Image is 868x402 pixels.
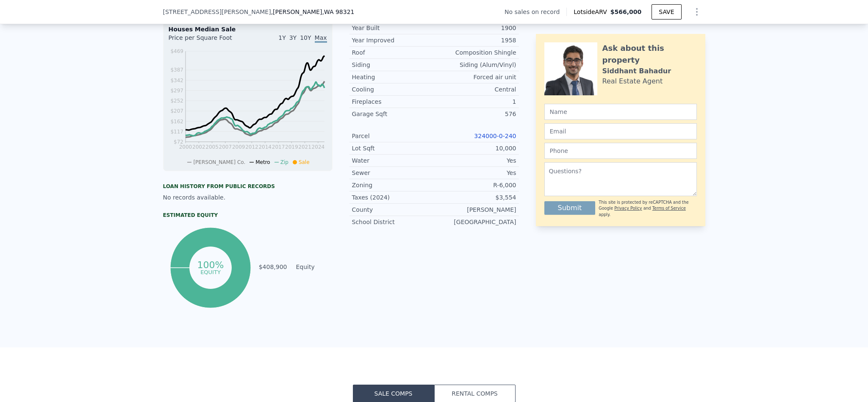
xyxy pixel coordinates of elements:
[434,193,516,202] div: $3,554
[652,206,686,211] a: Terms of Service
[311,144,324,150] tspan: 2024
[574,8,610,16] span: Lotside ARV
[352,97,434,106] div: Fireplaces
[258,144,272,150] tspan: 2014
[352,218,434,226] div: School District
[294,262,333,272] td: Equity
[352,61,434,69] div: Siding
[434,144,516,152] div: 10,000
[280,159,288,165] span: Zip
[169,25,327,33] div: Houses Median Sale
[169,33,248,47] div: Price per Square Foot
[163,212,333,219] div: Estimated Equity
[170,98,183,104] tspan: $252
[170,88,183,94] tspan: $297
[299,159,310,165] span: Sale
[352,36,434,44] div: Year Improved
[179,144,192,150] tspan: 2000
[434,181,516,189] div: R-6,000
[163,8,271,16] span: [STREET_ADDRESS][PERSON_NAME]
[315,34,327,43] span: Max
[352,85,434,94] div: Cooling
[193,159,245,165] span: [PERSON_NAME] Co.
[192,144,205,150] tspan: 2002
[434,218,516,226] div: [GEOGRAPHIC_DATA]
[505,8,566,16] div: No sales on record
[200,269,221,275] tspan: equity
[434,97,516,106] div: 1
[352,48,434,57] div: Roof
[352,110,434,118] div: Garage Sqft
[170,48,183,54] tspan: $469
[258,262,288,272] td: $408,900
[278,34,286,41] span: 1Y
[245,144,258,150] tspan: 2012
[434,169,516,177] div: Yes
[434,85,516,94] div: Central
[255,159,270,165] span: Metro
[652,4,681,19] button: SAVE
[170,108,183,114] tspan: $207
[232,144,245,150] tspan: 2009
[434,156,516,165] div: Yes
[352,205,434,214] div: County
[434,61,516,69] div: Siding (Alum/Vinyl)
[602,76,663,86] div: Real Estate Agent
[434,24,516,32] div: 1900
[170,67,183,73] tspan: $387
[434,73,516,81] div: Forced air unit
[272,144,285,150] tspan: 2017
[170,119,183,125] tspan: $162
[285,144,298,150] tspan: 2019
[170,129,183,135] tspan: $117
[434,110,516,118] div: 576
[197,260,224,270] tspan: 100%
[219,144,232,150] tspan: 2007
[434,48,516,57] div: Composition Shingle
[163,183,333,190] div: Loan history from public records
[174,139,183,145] tspan: $72
[163,193,333,202] div: No records available.
[602,66,671,76] div: Siddhant Bahadur
[352,193,434,202] div: Taxes (2024)
[474,133,516,139] a: 324000-0-240
[544,123,697,139] input: Email
[614,206,642,211] a: Privacy Policy
[352,132,434,140] div: Parcel
[352,169,434,177] div: Sewer
[352,73,434,81] div: Heating
[352,24,434,32] div: Year Built
[271,8,355,16] span: , [PERSON_NAME]
[544,201,596,215] button: Submit
[352,181,434,189] div: Zoning
[205,144,219,150] tspan: 2005
[544,104,697,120] input: Name
[352,144,434,152] div: Lot Sqft
[599,200,696,218] div: This site is protected by reCAPTCHA and the Google and apply.
[322,8,354,15] span: , WA 98321
[434,36,516,44] div: 1958
[170,78,183,83] tspan: $342
[544,143,697,159] input: Phone
[352,156,434,165] div: Water
[688,3,705,20] button: Show Options
[289,34,297,41] span: 3Y
[602,42,697,66] div: Ask about this property
[434,205,516,214] div: [PERSON_NAME]
[610,8,642,15] span: $566,000
[300,34,311,41] span: 10Y
[298,144,311,150] tspan: 2021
